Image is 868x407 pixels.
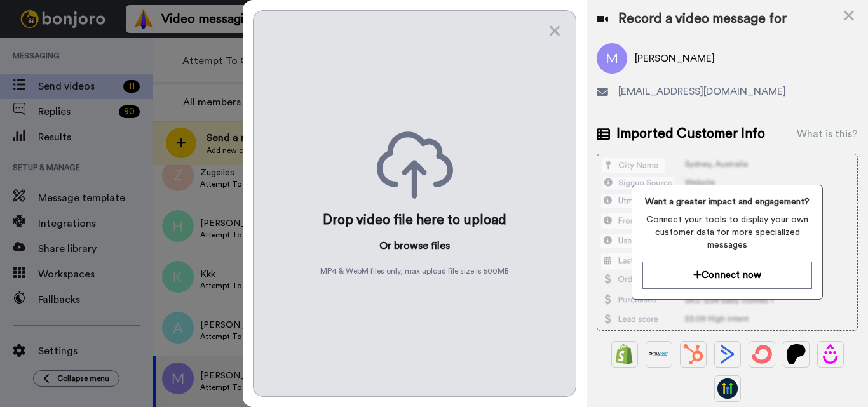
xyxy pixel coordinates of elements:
img: Ontraport [649,344,669,364]
img: Patreon [786,344,806,364]
img: GoHighLevel [717,378,738,399]
div: Drop video file here to upload [323,211,506,229]
img: ActiveCampaign [717,344,738,364]
img: Shopify [614,344,635,364]
img: ConvertKit [752,344,772,364]
span: [EMAIL_ADDRESS][DOMAIN_NAME] [618,84,786,99]
span: Want a greater impact and engagement? [642,196,812,208]
span: MP4 & WebM files only, max upload file size is 500 MB [320,266,509,276]
button: Connect now [642,262,812,289]
span: Connect your tools to display your own customer data for more specialized messages [642,213,812,251]
p: Or files [379,238,450,253]
span: Imported Customer Info [616,124,765,143]
div: What is this? [797,126,858,142]
button: browse [394,238,428,253]
img: Hubspot [683,344,703,364]
img: Drip [820,344,841,364]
